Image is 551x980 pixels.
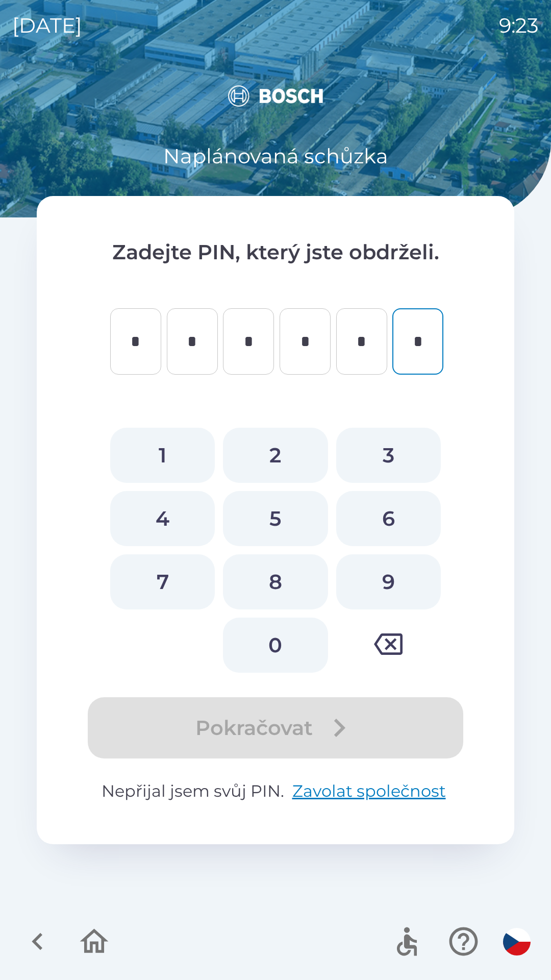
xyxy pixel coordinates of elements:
button: Zavolat společnost [288,779,450,803]
button: 3 [336,428,441,483]
button: 4 [110,491,215,546]
button: 9 [336,554,441,609]
img: Logo [37,71,514,120]
button: 0 [223,618,328,673]
button: 2 [223,428,328,483]
p: Naplánovaná schůzka [163,141,388,171]
p: 9:23 [499,10,539,41]
img: cs flag [503,928,531,955]
p: Nepřijal jsem svůj PIN. [78,779,473,803]
button: 8 [223,554,328,609]
p: Zadejte PIN, který jste obdrželi. [78,237,473,267]
button: 7 [110,554,215,609]
button: 1 [110,428,215,483]
p: [DATE] [12,10,82,41]
button: 5 [223,491,328,546]
button: 6 [336,491,441,546]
